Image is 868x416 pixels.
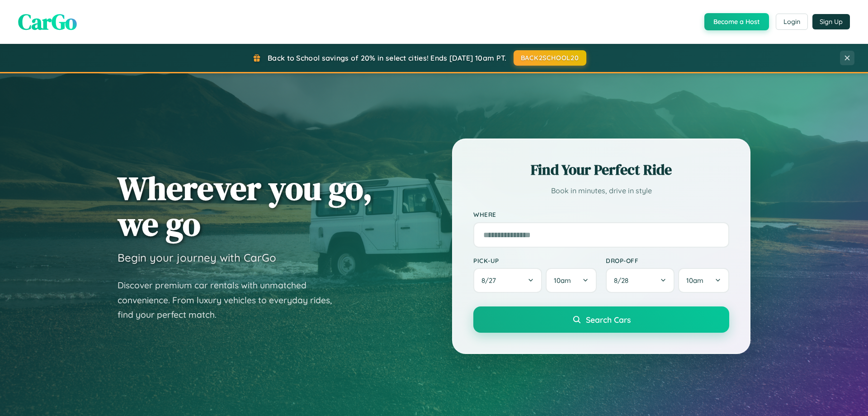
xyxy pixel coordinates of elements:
button: 10am [546,268,597,293]
button: 8/28 [606,268,675,293]
button: Search Cars [473,306,729,333]
h1: Wherever you go, we go [118,170,373,242]
span: Back to School savings of 20% in select cities! Ends [DATE] 10am PT. [268,53,506,62]
span: Search Cars [586,315,631,325]
button: Become a Host [704,13,769,30]
h3: Begin your journey with CarGo [118,251,276,264]
button: Login [776,14,808,30]
span: 8 / 27 [481,276,500,285]
label: Drop-off [606,257,729,264]
span: CarGo [18,7,77,37]
label: Pick-up [473,257,597,264]
button: Sign Up [812,14,850,29]
span: 10am [686,276,703,285]
span: 10am [554,276,571,285]
button: BACK2SCHOOL20 [514,50,586,66]
p: Book in minutes, drive in style [473,184,729,197]
span: 8 / 28 [614,276,633,285]
label: Where [473,211,729,219]
p: Discover premium car rentals with unmatched convenience. From luxury vehicles to everyday rides, ... [118,278,344,322]
button: 8/27 [473,268,542,293]
h2: Find Your Perfect Ride [473,160,729,180]
button: 10am [678,268,729,293]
